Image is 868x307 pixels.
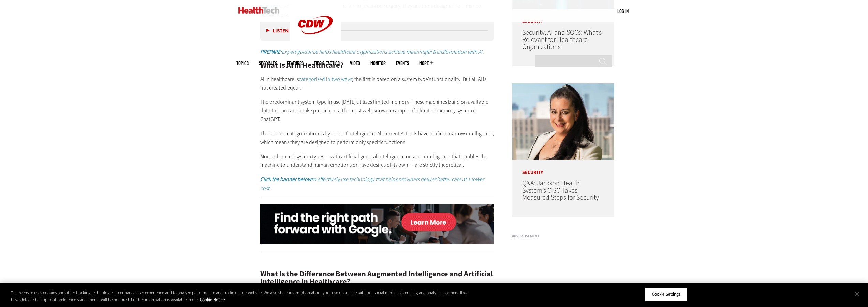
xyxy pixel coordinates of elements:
a: CDW [290,45,341,52]
div: This website uses cookies and other tracking technologies to enhance user experience and to analy... [11,290,477,303]
a: Log in [617,8,629,14]
div: User menu [617,7,629,15]
img: x-google-cloud-platform-q125-animated-desktop [260,204,494,244]
a: Click the banner belowto effectively use technology that helps providers deliver better care at a... [260,176,484,192]
a: Events [396,61,409,66]
strong: Click the banner below [260,176,311,183]
span: More [419,61,433,66]
p: The second categorization is by level of intelligence. All current AI tools have artificial narro... [260,129,494,147]
a: Features [287,61,304,66]
span: Topics [236,61,249,66]
a: Video [350,61,360,66]
p: AI in healthcare is ; the first is based on a system type’s functionality. But all AI is not crea... [260,75,494,92]
a: categorized in two ways [299,76,352,83]
h3: Advertisement [512,234,614,238]
a: More information about your privacy [200,297,225,303]
button: Cookie Settings [645,287,688,302]
button: Close [850,287,865,302]
a: MonITor [370,61,386,66]
p: Security [512,160,614,175]
a: Tips & Tactics [314,61,340,66]
a: Q&A: Jackson Health System’s CISO Takes Measured Steps for Security [522,179,599,202]
p: The predominant system type in use [DATE] utilizes limited memory. These machines build on availa... [260,98,494,124]
img: Home [238,7,280,14]
p: More advanced system types — with artificial general intelligence or superintelligence that enabl... [260,152,494,169]
em: to effectively use technology that helps providers deliver better care at a lower cost. [260,176,484,192]
h2: What Is the Difference Between Augmented Intelligence and Artificial Intelligence in Healthcare? [260,270,494,286]
img: Connie Barrera [512,83,614,160]
span: Specialty [259,61,277,66]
